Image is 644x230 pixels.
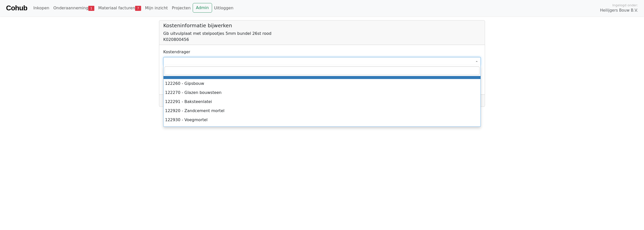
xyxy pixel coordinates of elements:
[96,3,143,13] a: Materiaal facturen7
[164,106,480,115] li: 122920 - Zandcement mortel
[143,3,170,13] a: Mijn inzicht
[164,124,480,134] li: 122990 - Mortel grondstof
[51,3,96,13] a: Onderaanneming1
[170,3,193,13] a: Projecten
[163,22,481,29] h5: Kosteninformatie bijwerken
[31,3,51,13] a: Inkopen
[163,37,481,43] div: K020800456
[600,8,638,13] span: Heilijgers Bouw B.V.
[612,3,638,8] span: Ingelogd onder:
[164,88,480,97] li: 122270 - Glazen bouwsteen
[193,3,212,13] a: Admin
[6,2,27,14] a: Cohub
[163,31,481,37] div: Gb uitvulplaat met stelpootjes 5mm bundel 26st rood
[135,6,141,11] span: 7
[164,115,480,124] li: 122930 - Voegmortel
[164,97,480,106] li: 122291 - Baksteenlatei
[163,49,190,55] label: Kostendrager
[164,79,480,88] li: 122260 - Gipsbouw
[88,6,94,11] span: 1
[212,3,235,13] a: Uitloggen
